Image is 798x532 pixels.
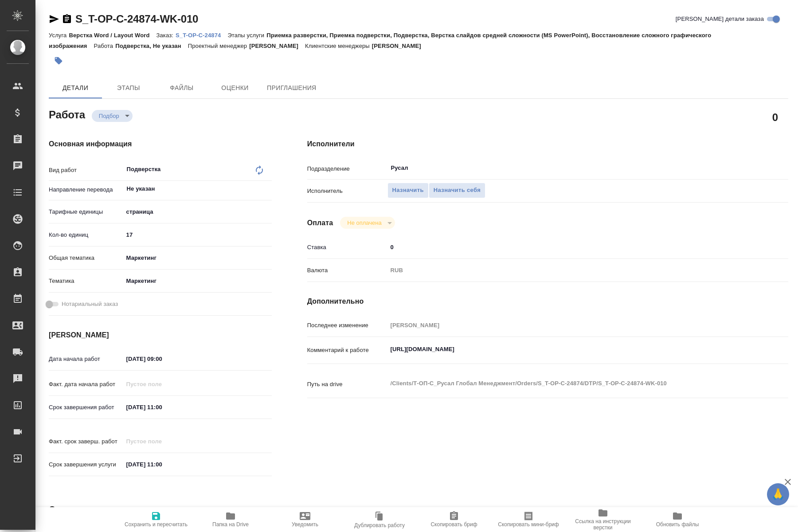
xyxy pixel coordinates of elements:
[49,139,272,149] h4: Основная информация
[123,378,201,391] input: Пустое поле
[49,32,711,49] p: Приемка разверстки, Приемка подверстки, Подверстка, Верстка слайдов средней сложности (MS PowerPo...
[119,507,193,532] button: Сохранить и пересчитать
[387,241,748,254] input: ✎ Введи что-нибудь
[123,435,201,448] input: Пустое поле
[75,13,198,25] a: S_T-OP-C-24874-WK-010
[354,522,405,528] span: Дублировать работу
[107,82,150,94] span: Этапы
[771,485,786,504] span: 🙏
[49,380,123,389] p: Факт. дата начала работ
[123,250,272,266] div: Маркетинг
[640,507,715,532] button: Обновить файлы
[123,401,201,414] input: ✎ Введи что-нибудь
[188,43,249,49] p: Проектный менеджер
[305,43,372,49] p: Клиентские менеджеры
[49,166,123,175] p: Вид работ
[176,32,227,39] p: S_T-OP-C-24874
[49,207,123,216] p: Тарифные единицы
[267,188,269,190] button: Open
[566,507,640,532] button: Ссылка на инструкции верстки
[292,521,318,528] span: Уведомить
[249,43,305,49] p: [PERSON_NAME]
[267,82,317,94] span: Приглашения
[387,342,748,357] textarea: [URL][DOMAIN_NAME]
[62,300,118,309] span: Нотариальный заказ
[54,82,97,94] span: Детали
[176,31,227,39] a: S_T-OP-C-24874
[430,521,477,528] span: Скопировать бриф
[123,352,201,365] input: ✎ Введи что-нибудь
[125,521,188,528] span: Сохранить и пересчитать
[743,167,745,169] button: Open
[49,254,123,262] p: Общая тематика
[49,106,85,122] h2: Работа
[123,458,201,471] input: ✎ Введи что-нибудь
[387,263,748,278] div: RUB
[49,277,123,286] p: Тематика
[156,32,176,39] p: Заказ:
[49,32,69,39] p: Услуга
[268,507,342,532] button: Уведомить
[307,321,387,330] p: Последнее изменение
[49,460,123,469] p: Срок завершения услуги
[498,521,559,528] span: Скопировать мини-бриф
[387,183,429,198] button: Назначить
[307,243,387,252] p: Ставка
[160,82,203,94] span: Файлы
[417,507,491,532] button: Скопировать бриф
[49,437,123,446] p: Факт. срок заверш. работ
[571,518,635,531] span: Ссылка на инструкции верстки
[772,110,778,125] h2: 0
[49,51,68,70] button: Добавить тэг
[434,185,481,196] span: Назначить себя
[96,112,122,120] button: Подбор
[49,231,123,239] p: Кол-во единиц
[214,82,256,94] span: Оценки
[49,355,123,364] p: Дата начала работ
[212,521,249,528] span: Папка на Drive
[307,139,788,149] h4: Исполнители
[307,296,788,307] h4: Дополнительно
[123,228,272,241] input: ✎ Введи что-нибудь
[123,204,272,219] div: страница
[307,346,387,355] p: Комментарий к работе
[342,507,417,532] button: Дублировать работу
[49,403,123,412] p: Срок завершения работ
[49,14,59,24] button: Скопировать ссылку для ЯМессенджера
[227,32,266,39] p: Этапы услуги
[340,217,395,229] div: Подбор
[115,43,188,49] p: Подверстка, Не указан
[193,507,268,532] button: Папка на Drive
[372,43,428,49] p: [PERSON_NAME]
[307,187,387,196] p: Исполнитель
[307,218,333,228] h4: Оплата
[656,521,699,528] span: Обновить файлы
[344,219,384,227] button: Не оплачена
[491,507,566,532] button: Скопировать мини-бриф
[307,266,387,275] p: Валюта
[429,183,485,198] button: Назначить себя
[49,503,78,517] h2: Заказ
[69,32,156,39] p: Верстка Word / Layout Word
[387,376,748,391] textarea: /Clients/Т-ОП-С_Русал Глобал Менеджмент/Orders/S_T-OP-C-24874/DTP/S_T-OP-C-24874-WK-010
[49,185,123,194] p: Направление перевода
[123,274,272,289] div: Маркетинг
[94,43,116,49] p: Работа
[62,14,72,24] button: Скопировать ссылку
[49,330,272,340] h4: [PERSON_NAME]
[92,110,133,122] div: Подбор
[392,185,424,196] span: Назначить
[387,319,748,332] input: Пустое поле
[767,483,789,505] button: 🙏
[307,380,387,389] p: Путь на drive
[307,164,387,173] p: Подразделение
[676,15,764,23] span: [PERSON_NAME] детали заказа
